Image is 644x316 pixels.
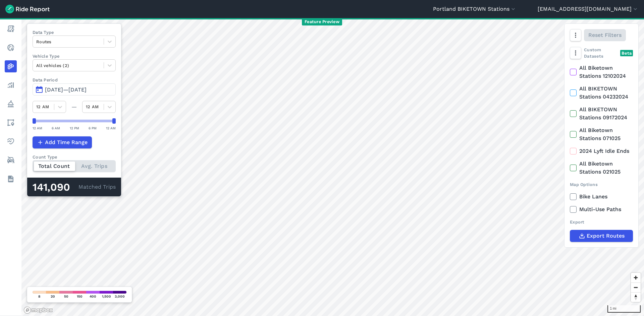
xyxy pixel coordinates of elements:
[570,126,633,142] label: All Biketown Stations 071025
[33,77,116,83] label: Data Period
[631,273,641,282] button: Zoom in
[33,83,116,96] button: [DATE]—[DATE]
[570,219,633,225] div: Export
[570,230,633,242] button: Export Routes
[27,178,121,196] div: Matched Trips
[45,86,87,93] span: [DATE]—[DATE]
[570,205,633,213] label: Multi-Use Paths
[5,117,17,129] a: Areas
[570,64,633,80] label: All Biketown Stations 12102024
[587,232,625,240] span: Export Routes
[45,138,88,146] span: Add Time Range
[23,306,53,314] a: Mapbox logo
[588,31,622,39] span: Reset Filters
[570,160,633,176] label: All Biketown Stations 021025
[5,98,17,110] a: Policy
[33,125,42,131] div: 12 AM
[631,282,641,292] button: Zoom out
[89,125,97,131] div: 6 PM
[5,42,17,54] a: Realtime
[5,5,50,13] img: Ride Report
[52,125,60,131] div: 6 AM
[33,183,78,192] div: 141,090
[33,53,116,59] label: Vehicle Type
[5,60,17,72] a: Heatmaps
[33,136,92,148] button: Add Time Range
[631,292,641,302] button: Reset bearing to north
[106,125,116,131] div: 12 AM
[302,18,342,25] span: Feature Preview
[570,106,633,122] label: All BIKETOWN Stations 09172024
[66,103,82,111] div: —
[570,193,633,201] label: Bike Lanes
[607,305,641,313] div: 1 mi
[620,50,633,56] div: Beta
[433,5,517,13] button: Portland BIKETOWN Stations
[5,23,17,35] a: Report
[5,135,17,147] a: Health
[584,29,626,41] button: Reset Filters
[570,147,633,155] label: 2024 Lyft Idle Ends
[538,5,639,13] button: [EMAIL_ADDRESS][DOMAIN_NAME]
[21,18,644,316] canvas: Map
[570,85,633,101] label: All BIKETOWN Stations 04232024
[33,154,116,160] div: Count Type
[570,47,633,59] div: Custom Datasets
[5,79,17,91] a: Analyze
[5,173,17,185] a: Datasets
[70,125,79,131] div: 12 PM
[570,181,633,188] div: Map Options
[5,154,17,166] a: ModeShift
[33,29,116,36] label: Data Type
